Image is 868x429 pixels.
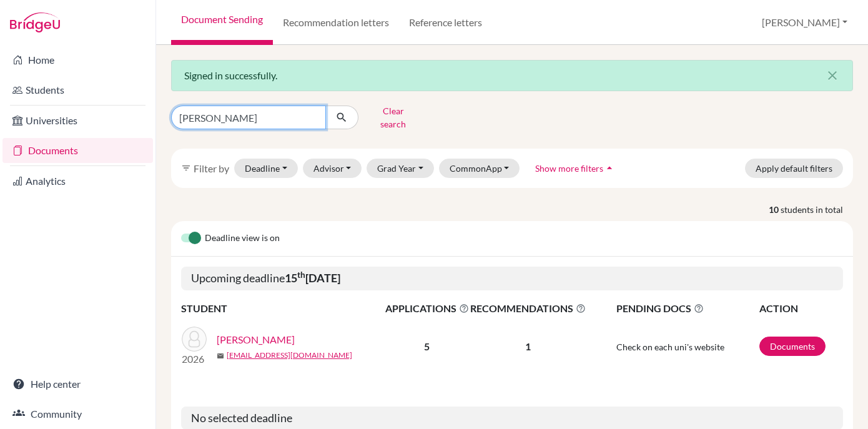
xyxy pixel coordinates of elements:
a: Help center [2,372,153,397]
button: Grad Year [367,159,434,178]
a: Analytics [2,169,153,194]
button: CommonApp [439,159,520,178]
a: Home [2,47,153,72]
span: Show more filters [535,163,603,174]
button: Apply default filters [745,159,843,178]
button: Deadline [234,159,298,178]
button: Close [812,61,852,91]
a: Documents [2,138,153,163]
b: 5 [424,340,430,352]
span: Filter by [194,162,229,174]
input: Find student by name... [171,106,326,129]
a: [PERSON_NAME] [217,332,295,347]
button: Clear search [358,101,428,134]
sup: th [297,270,305,280]
button: Advisor [303,159,362,178]
p: 1 [470,339,586,354]
p: 2026 [182,352,207,367]
i: arrow_drop_up [603,162,616,174]
a: Students [2,77,153,102]
div: Signed in successfully. [171,60,853,91]
span: Check on each uni's website [616,342,724,352]
span: APPLICATIONS [385,301,469,316]
span: mail [217,352,224,360]
h5: Upcoming deadline [181,267,843,290]
th: STUDENT [181,300,385,317]
button: [PERSON_NAME] [756,11,853,34]
b: 15 [DATE] [285,271,340,285]
a: [EMAIL_ADDRESS][DOMAIN_NAME] [227,350,352,361]
span: students in total [781,203,853,216]
span: RECOMMENDATIONS [470,301,586,316]
span: Deadline view is on [205,231,280,246]
a: Documents [759,337,826,356]
a: Community [2,402,153,427]
i: filter_list [181,163,191,173]
a: Universities [2,108,153,133]
span: PENDING DOCS [616,301,758,316]
img: Ziems, Anna [182,327,207,352]
button: Show more filtersarrow_drop_up [525,159,626,178]
th: ACTION [759,300,843,317]
img: Bridge-U [10,12,60,32]
strong: 10 [769,203,781,216]
i: close [825,68,840,83]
